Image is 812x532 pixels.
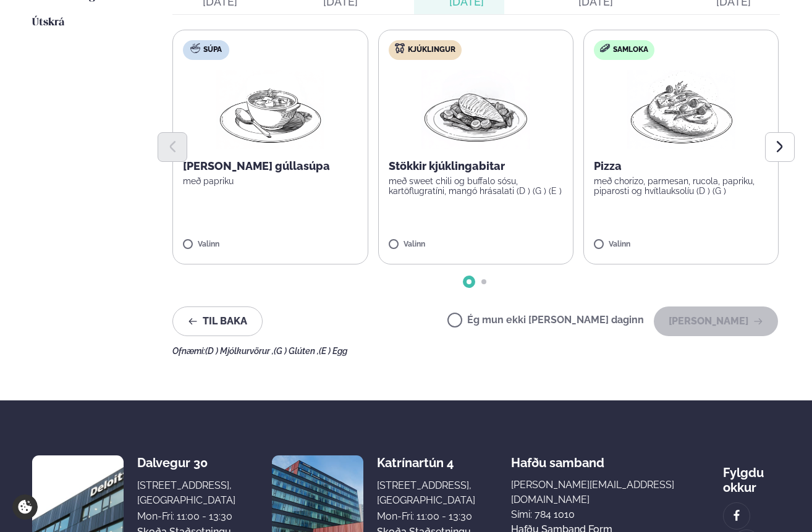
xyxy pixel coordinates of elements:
[389,159,563,174] p: Stökkir kjúklingabitar
[377,455,475,470] div: Katrínartún 4
[723,455,779,495] div: Fylgdu okkur
[377,478,475,508] div: [STREET_ADDRESS], [GEOGRAPHIC_DATA]
[190,43,200,53] img: soup.svg
[730,509,743,523] img: image alt
[765,132,795,162] button: Next slide
[203,45,222,55] span: Súpa
[205,346,274,356] span: (D ) Mjólkurvörur ,
[389,176,563,196] p: með sweet chili og buffalo sósu, kartöflugratíni, mangó hrásalati (D ) (G ) (E )
[724,503,750,529] a: image alt
[654,306,778,336] button: [PERSON_NAME]
[421,70,530,149] img: Chicken-breast.png
[481,279,486,284] span: Go to slide 2
[511,507,687,522] p: Sími: 784 1010
[274,346,319,356] span: (G ) Glúten ,
[137,455,235,470] div: Dalvegur 30
[395,43,405,53] img: chicken.svg
[32,17,64,28] span: Útskrá
[408,45,455,55] span: Kjúklingur
[137,478,235,508] div: [STREET_ADDRESS], [GEOGRAPHIC_DATA]
[594,176,768,196] p: með chorizo, parmesan, rucola, papriku, piparosti og hvítlauksolíu (D ) (G )
[377,509,475,524] div: Mon-Fri: 11:00 - 13:30
[183,176,357,186] p: með papriku
[511,478,687,507] a: [PERSON_NAME][EMAIL_ADDRESS][DOMAIN_NAME]
[216,70,325,149] img: Soup.png
[172,306,263,336] button: Til baka
[158,132,187,162] button: Previous slide
[467,279,472,284] span: Go to slide 1
[511,445,604,470] span: Hafðu samband
[627,70,736,149] img: Pizza-Bread.png
[600,44,610,53] img: sandwich-new-16px.svg
[183,159,357,174] p: [PERSON_NAME] gúllasúpa
[137,509,235,524] div: Mon-Fri: 11:00 - 13:30
[594,159,768,174] p: Pizza
[32,15,64,30] a: Útskrá
[172,346,779,356] div: Ofnæmi:
[319,346,347,356] span: (E ) Egg
[613,45,648,55] span: Samloka
[12,494,38,520] a: Cookie settings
